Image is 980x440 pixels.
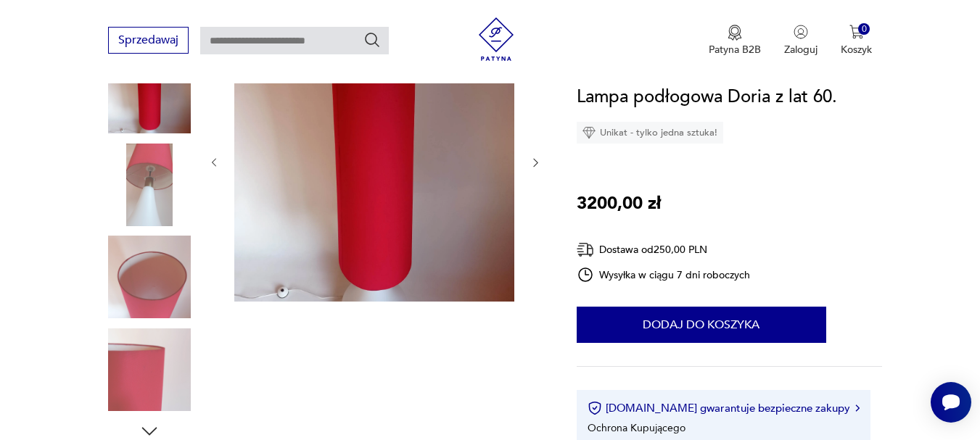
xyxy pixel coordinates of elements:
img: Zdjęcie produktu Lampa podłogowa Doria z lat 60. [108,328,191,411]
img: Ikona diamentu [582,126,596,139]
h1: Lampa podłogowa Doria z lat 60. [577,83,837,111]
img: Ikona certyfikatu [588,401,602,415]
img: Ikona strzałki w prawo [855,404,860,412]
img: Zdjęcie produktu Lampa podłogowa Doria z lat 60. [234,22,514,302]
button: Sprzedawaj [108,27,189,54]
a: Ikona medaluPatyna B2B [709,25,761,57]
img: Ikonka użytkownika [794,25,808,39]
img: Ikona dostawy [577,241,594,259]
p: Patyna B2B [709,43,761,57]
button: 0Koszyk [841,25,872,57]
a: Sprzedawaj [108,36,189,46]
button: [DOMAIN_NAME] gwarantuje bezpieczne zakupy [588,401,860,415]
img: Zdjęcie produktu Lampa podłogowa Doria z lat 60. [108,144,191,226]
div: Wysyłka w ciągu 7 dni roboczych [577,266,751,283]
div: Dostawa od 250,00 PLN [577,241,751,259]
p: Zaloguj [784,43,818,57]
img: Ikona koszyka [849,25,864,39]
button: Szukaj [363,31,381,49]
p: Koszyk [841,43,872,57]
button: Dodaj do koszyka [577,307,826,343]
iframe: Smartsupp widget button [931,382,971,423]
button: Zaloguj [784,25,818,57]
div: Unikat - tylko jedna sztuka! [577,122,723,144]
li: Ochrona Kupującego [588,421,685,435]
img: Ikona medalu [728,25,742,41]
button: Patyna B2B [709,25,761,57]
p: 3200,00 zł [577,190,661,217]
img: Zdjęcie produktu Lampa podłogowa Doria z lat 60. [108,51,191,133]
img: Zdjęcie produktu Lampa podłogowa Doria z lat 60. [108,236,191,318]
div: 0 [858,23,870,36]
img: Patyna - sklep z meblami i dekoracjami vintage [474,17,518,61]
